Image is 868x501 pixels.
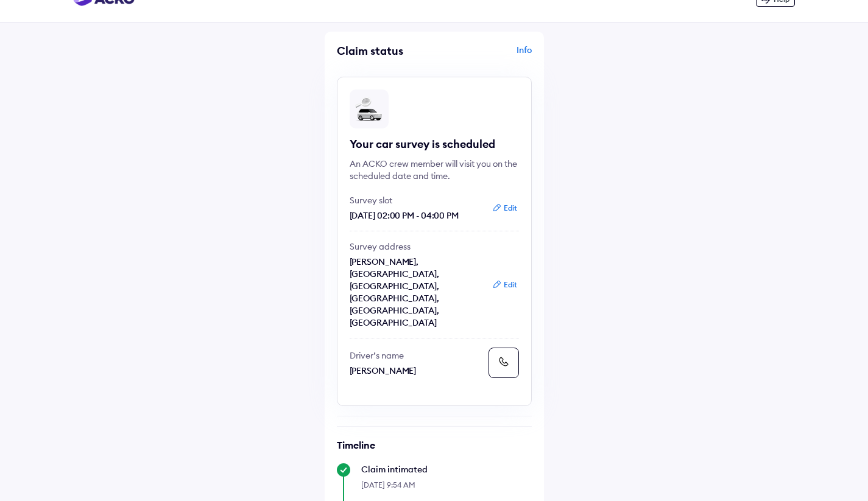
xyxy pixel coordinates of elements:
p: [PERSON_NAME] [350,365,484,377]
button: Edit [489,202,521,214]
div: Info [437,44,532,67]
p: Survey address [350,240,484,253]
div: Claim status [337,44,431,58]
p: Survey slot [350,194,484,206]
div: Claim intimated [361,463,532,475]
p: [PERSON_NAME], [GEOGRAPHIC_DATA], [GEOGRAPHIC_DATA], [GEOGRAPHIC_DATA], [GEOGRAPHIC_DATA], [GEOGR... [350,256,484,329]
p: [DATE] 02:00 PM - 04:00 PM [350,209,484,222]
p: Driver’s name [350,349,484,362]
button: Edit [489,279,521,291]
h6: Timeline [337,439,532,451]
div: An ACKO crew member will visit you on the scheduled date and time. [350,158,519,182]
div: Your car survey is scheduled [350,137,519,152]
